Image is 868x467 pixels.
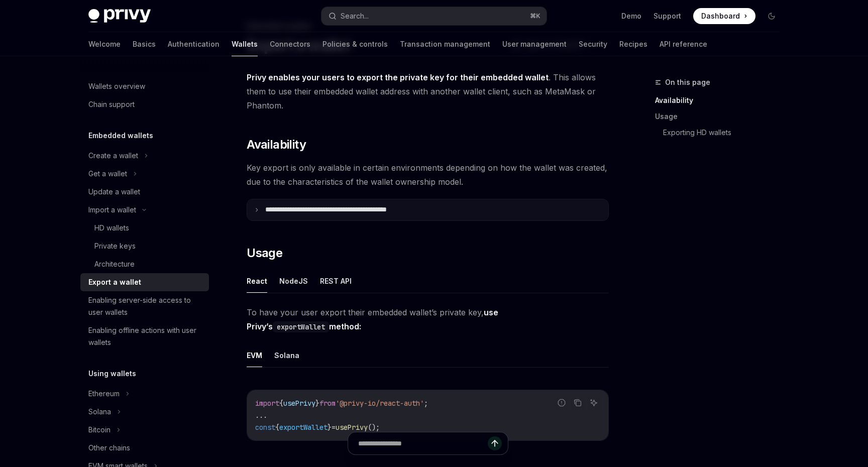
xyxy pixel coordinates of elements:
a: Demo [621,11,641,21]
div: Architecture [94,258,135,270]
h5: Using wallets [88,368,136,380]
h5: Embedded wallets [88,130,153,142]
span: ; [424,399,428,408]
span: const [255,423,275,432]
a: Private keys [80,237,209,255]
span: { [279,399,283,408]
strong: Privy enables your users to export the private key for their embedded wallet [247,72,549,82]
span: '@privy-io/react-auth' [336,399,424,408]
button: Send message [488,436,502,450]
strong: use Privy’s method: [247,307,498,331]
button: Solana [274,343,299,367]
div: Search... [341,10,369,22]
a: Availability [655,92,788,108]
a: Recipes [619,32,647,56]
div: Bitcoin [88,424,111,436]
div: Import a wallet [88,204,136,216]
a: Connectors [270,32,310,56]
div: Create a wallet [88,150,138,162]
a: Wallets [232,32,258,56]
span: To have your user export their embedded wallet’s private key, [247,305,609,333]
span: import [255,399,279,408]
span: Availability [247,137,306,153]
button: REST API [320,269,352,293]
a: Basics [133,32,156,56]
button: Toggle dark mode [764,8,780,24]
span: Dashboard [701,11,740,21]
div: Chain support [88,98,135,110]
div: Export a wallet [88,276,141,288]
button: Report incorrect code [555,396,568,409]
code: exportWallet [273,321,329,332]
a: Usage [655,108,788,125]
span: Usage [247,245,282,261]
div: HD wallets [94,222,129,234]
span: usePrivy [283,399,315,408]
button: Copy the contents from the code block [571,396,584,409]
span: (); [368,423,380,432]
button: NodeJS [279,269,308,293]
a: Chain support [80,95,209,113]
a: Policies & controls [322,32,388,56]
a: Architecture [80,255,209,273]
span: On this page [665,76,710,88]
span: ... [255,411,267,420]
div: Enabling offline actions with user wallets [88,324,203,348]
div: Other chains [88,442,130,454]
button: EVM [247,343,262,367]
span: ⌘ K [530,12,540,20]
span: usePrivy [336,423,368,432]
a: Enabling offline actions with user wallets [80,321,209,352]
div: Get a wallet [88,168,127,180]
a: Dashboard [693,8,755,24]
a: Security [579,32,607,56]
span: } [315,399,319,408]
a: Enabling server-side access to user wallets [80,291,209,321]
img: dark logo [88,9,151,23]
a: Transaction management [400,32,490,56]
span: exportWallet [279,423,328,432]
a: API reference [660,32,707,56]
div: Ethereum [88,388,120,400]
a: Update a wallet [80,183,209,201]
button: React [247,269,267,293]
a: User management [502,32,567,56]
div: Private keys [94,240,136,252]
div: Update a wallet [88,186,140,198]
span: } [328,423,332,432]
a: Exporting HD wallets [663,125,788,141]
div: Wallets overview [88,80,145,92]
div: Enabling server-side access to user wallets [88,294,203,318]
a: Export a wallet [80,273,209,291]
a: Authentication [168,32,220,56]
span: { [275,423,279,432]
a: Other chains [80,439,209,457]
span: Key export is only available in certain environments depending on how the wallet was created, due... [247,161,609,189]
a: Welcome [88,32,121,56]
span: from [319,399,336,408]
span: = [332,423,336,432]
button: Ask AI [587,396,600,409]
div: Solana [88,406,111,418]
a: Wallets overview [80,77,209,95]
span: . This allows them to use their embedded wallet address with another wallet client, such as MetaM... [247,70,609,112]
a: Support [654,11,681,21]
a: HD wallets [80,219,209,237]
button: Search...⌘K [321,7,547,25]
